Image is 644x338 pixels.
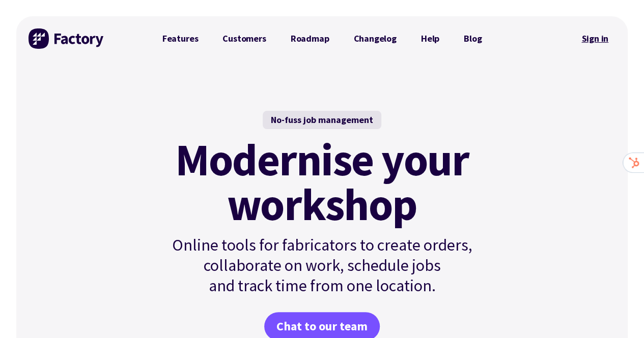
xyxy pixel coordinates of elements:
a: Blog [452,28,494,49]
p: Online tools for fabricators to create orders, collaborate on work, schedule jobs and track time ... [150,235,494,296]
iframe: Chat Widget [593,289,644,338]
img: Factory [29,28,105,49]
nav: Secondary Navigation [574,27,615,50]
a: Help [409,28,452,49]
a: Roadmap [278,28,342,49]
a: Features [150,28,211,49]
a: Changelog [341,28,408,49]
mark: Modernise your workshop [175,137,469,227]
div: No-fuss job management [263,111,381,129]
nav: Primary Navigation [150,28,494,49]
a: Customers [210,28,278,49]
a: Sign in [574,27,615,50]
